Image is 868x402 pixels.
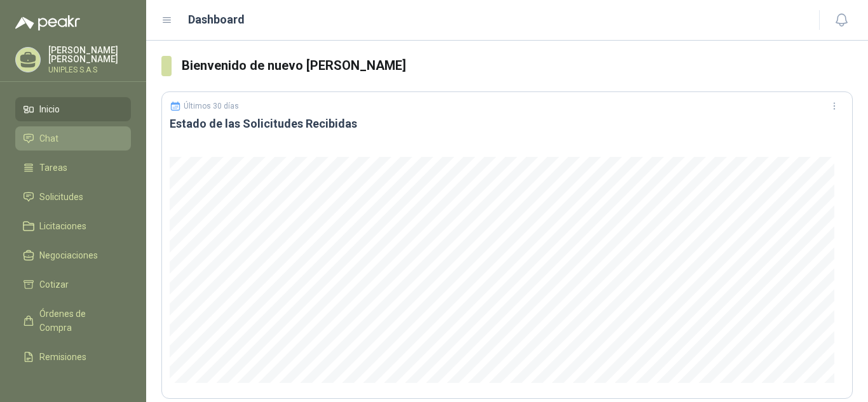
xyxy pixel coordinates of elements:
[39,131,58,145] span: Chat
[39,248,98,262] span: Negociaciones
[15,156,131,180] a: Tareas
[15,345,131,369] a: Remisiones
[182,56,853,76] h3: Bienvenido de nuevo [PERSON_NAME]
[48,66,131,74] p: UNIPLES S.A.S
[15,97,131,121] a: Inicio
[170,116,844,131] h3: Estado de las Solicitudes Recibidas
[39,102,60,116] span: Inicio
[39,190,83,204] span: Solicitudes
[188,11,245,29] h1: Dashboard
[15,272,131,297] a: Cotizar
[15,302,131,340] a: Órdenes de Compra
[15,15,80,30] img: Logo peakr
[39,161,67,175] span: Tareas
[39,307,119,335] span: Órdenes de Compra
[15,243,131,267] a: Negociaciones
[39,219,86,233] span: Licitaciones
[39,350,86,364] span: Remisiones
[184,102,239,111] p: Últimos 30 días
[15,185,131,209] a: Solicitudes
[15,126,131,151] a: Chat
[15,214,131,238] a: Licitaciones
[39,278,69,291] span: Cotizar
[48,46,131,64] p: [PERSON_NAME] [PERSON_NAME]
